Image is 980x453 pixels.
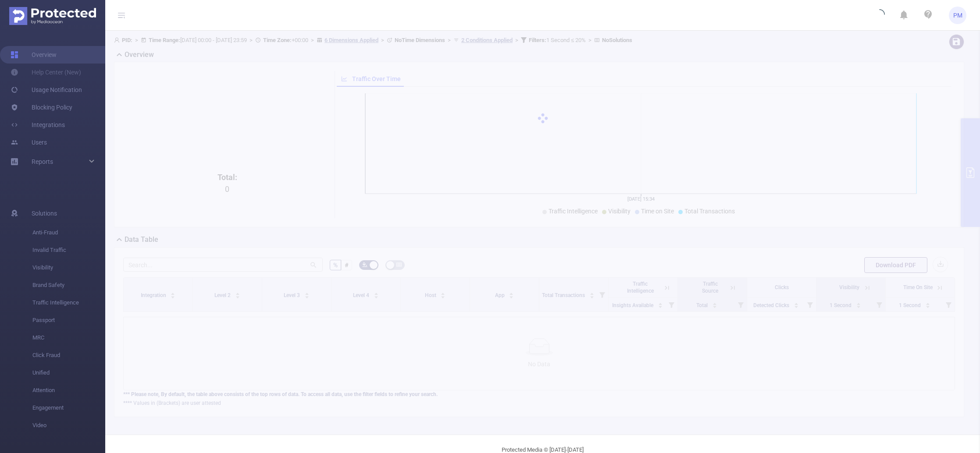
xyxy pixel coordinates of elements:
span: Brand Safety [32,276,105,294]
span: Anti-Fraud [32,224,105,241]
a: Integrations [11,116,65,134]
a: Users [11,134,47,151]
i: icon: loading [874,9,885,21]
span: Click Fraud [32,347,105,364]
a: Blocking Policy [11,99,72,116]
span: MRC [32,329,105,347]
a: Overview [11,46,57,64]
span: Unified [32,364,105,382]
span: Reports [32,158,53,165]
span: Passport [32,311,105,329]
span: Invalid Traffic [32,241,105,259]
span: Traffic Intelligence [32,294,105,311]
span: Engagement [32,399,105,417]
img: Protected Media [9,7,96,25]
span: PM [953,7,962,24]
span: Solutions [32,205,57,222]
span: Attention [32,382,105,399]
a: Usage Notification [11,81,82,99]
span: Visibility [32,259,105,276]
a: Reports [32,153,53,170]
span: Video [32,417,105,434]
